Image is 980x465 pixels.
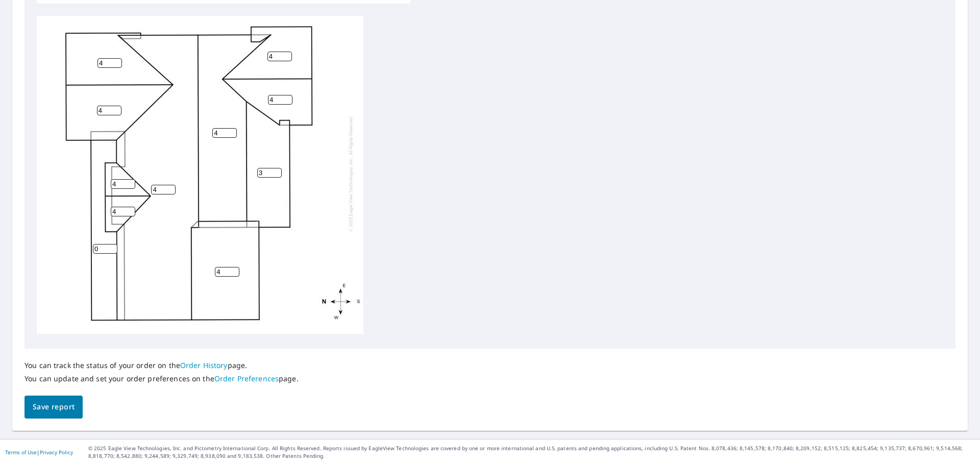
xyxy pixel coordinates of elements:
p: © 2025 Eagle View Technologies, Inc. and Pictometry International Corp. All Rights Reserved. Repo... [88,445,975,460]
span: Save report [33,401,75,413]
p: You can update and set your order preferences on the page. [24,374,299,383]
a: Privacy Policy [40,449,73,456]
a: Order History [180,360,228,370]
a: Order Preferences [214,374,279,383]
p: You can track the status of your order on the page. [24,361,299,370]
button: Save report [24,396,83,419]
a: Terms of Use [5,449,37,456]
p: | [5,449,73,455]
